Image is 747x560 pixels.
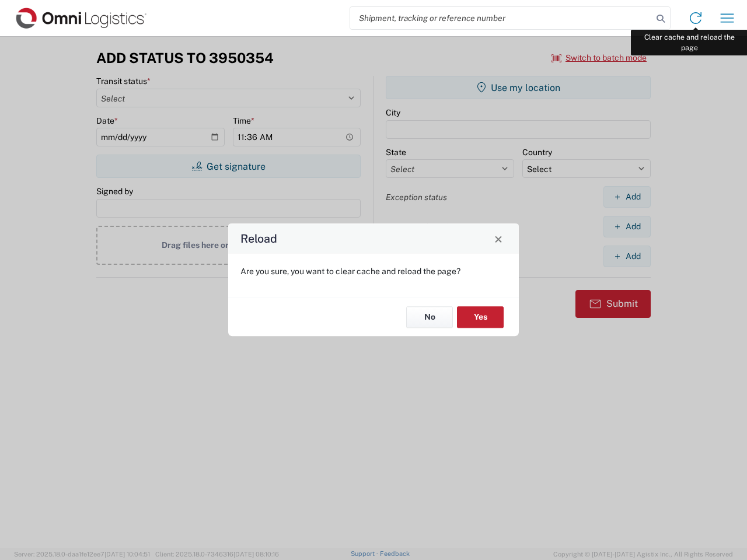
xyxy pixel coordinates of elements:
button: No [406,306,453,328]
h4: Reload [240,230,277,247]
input: Shipment, tracking or reference number [350,7,652,29]
button: Close [490,230,507,247]
button: Yes [457,306,504,328]
p: Are you sure, you want to clear cache and reload the page? [240,266,507,276]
